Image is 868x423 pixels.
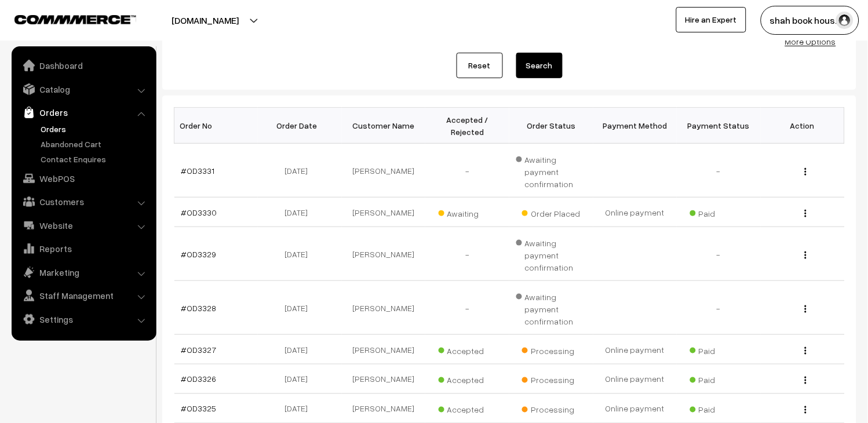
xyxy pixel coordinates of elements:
a: More Options [785,37,836,46]
img: Menu [805,305,807,313]
th: Action [761,108,845,144]
a: #OD3325 [181,404,217,414]
a: Dashboard [14,55,152,76]
a: #OD3330 [181,207,217,217]
td: [PERSON_NAME] [342,198,426,227]
th: Customer Name [342,108,426,144]
a: #OD3329 [181,249,217,259]
span: Awaiting payment confirmation [516,234,586,274]
th: Accepted / Rejected [425,108,509,144]
span: Awaiting payment confirmation [516,288,586,327]
span: Accepted [439,401,497,416]
a: Abandoned Cart [38,138,152,150]
a: Reset [457,53,503,78]
td: [DATE] [258,364,342,394]
span: Processing [522,401,580,416]
td: [PERSON_NAME] [342,281,426,335]
span: Paid [690,342,748,357]
img: Menu [805,251,807,259]
td: - [677,144,761,198]
a: Orders [14,102,152,123]
th: Payment Method [593,108,677,144]
a: Staff Management [14,285,152,306]
td: [DATE] [258,144,342,198]
img: COMMMERCE [14,15,136,24]
a: WebPOS [14,168,152,189]
td: - [677,227,761,281]
img: Menu [805,377,807,384]
a: Orders [38,123,152,135]
th: Order No [174,108,258,144]
a: Customers [14,191,152,212]
span: Awaiting [439,205,497,220]
span: Paid [690,401,748,416]
a: Reports [14,238,152,259]
td: [PERSON_NAME] [342,144,426,198]
td: [PERSON_NAME] [342,227,426,281]
span: Paid [690,205,748,220]
span: Awaiting payment confirmation [516,151,586,190]
td: [DATE] [258,335,342,364]
span: Processing [522,371,580,386]
a: Catalog [14,79,152,100]
img: Menu [805,168,807,176]
span: Processing [522,342,580,357]
a: COMMMERCE [14,12,116,25]
td: [PERSON_NAME] [342,364,426,394]
td: Online payment [593,335,677,364]
a: Website [14,215,152,236]
a: #OD3327 [181,345,217,355]
td: - [425,144,509,198]
td: Online payment [593,198,677,227]
td: [DATE] [258,227,342,281]
button: shah book hous… [761,6,859,35]
a: #OD3331 [181,166,215,176]
img: Menu [805,210,807,217]
th: Order Status [509,108,593,144]
img: user [836,12,854,29]
span: Accepted [439,371,497,386]
td: - [425,227,509,281]
span: Accepted [439,342,497,357]
button: Search [516,53,563,78]
span: Paid [690,371,748,386]
img: Menu [805,347,807,355]
th: Order Date [258,108,342,144]
button: [DOMAIN_NAME] [131,6,279,35]
a: Hire an Expert [676,7,746,32]
th: Payment Status [677,108,761,144]
img: Menu [805,406,807,414]
td: - [677,281,761,335]
a: #OD3328 [181,303,217,313]
a: Marketing [14,262,152,283]
td: - [425,281,509,335]
td: [PERSON_NAME] [342,335,426,364]
td: [DATE] [258,281,342,335]
td: [DATE] [258,198,342,227]
a: Contact Enquires [38,153,152,165]
a: Settings [14,309,152,330]
span: Order Placed [522,205,580,220]
a: #OD3326 [181,374,217,384]
td: Online payment [593,364,677,394]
